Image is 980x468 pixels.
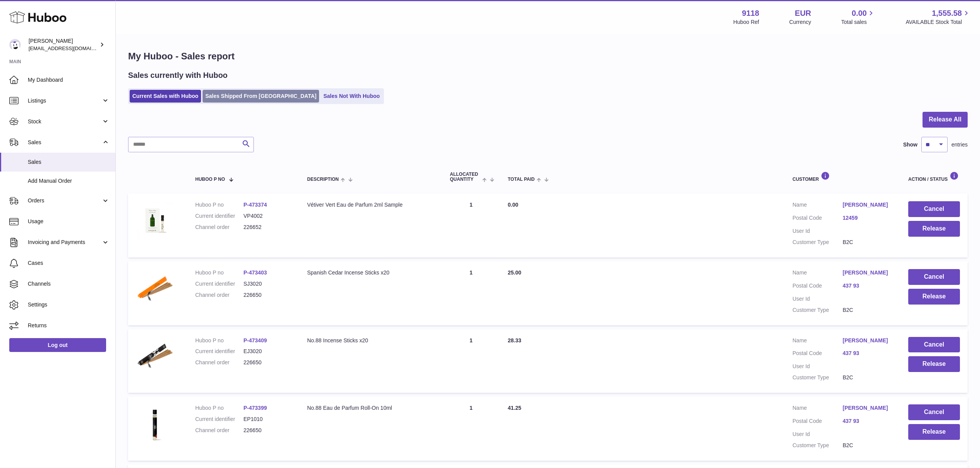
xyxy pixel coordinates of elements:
a: 437 93 [843,282,893,290]
span: 0.00 [508,202,518,208]
span: [EMAIL_ADDRESS][DOMAIN_NAME] [29,45,113,51]
a: Log out [9,338,106,352]
dt: Customer Type [792,239,843,246]
td: 1 [442,329,500,393]
dt: Current identifier [195,416,243,423]
dd: B2C [843,306,893,314]
dt: Huboo P no [195,337,243,344]
span: Description [307,177,339,182]
span: AVAILABLE Stock Total [906,19,971,26]
span: Returns [28,322,110,329]
strong: 9118 [742,8,759,19]
dt: Current identifier [195,348,243,355]
dt: Customer Type [792,374,843,381]
h1: My Huboo - Sales report [128,50,968,62]
dd: B2C [843,239,893,246]
a: Sales Shipped From [GEOGRAPHIC_DATA] [203,90,319,103]
span: My Dashboard [28,76,110,84]
div: Currency [789,19,811,26]
dd: 226650 [243,359,292,366]
dt: Postal Code [792,417,843,427]
div: No.88 Eau de Parfum Roll-On 10ml [307,404,434,412]
a: P-473399 [243,405,267,411]
span: 0.00 [852,8,867,19]
span: Total paid [508,177,535,182]
a: 12459 [843,214,893,222]
span: Huboo P no [195,177,225,182]
span: entries [951,141,968,148]
dt: Name [792,404,843,414]
a: 437 93 [843,417,893,425]
a: [PERSON_NAME] [843,404,893,412]
dt: User Id [792,363,843,370]
div: Vétiver Vert Eau de Parfum 2ml Sample [307,201,434,209]
dt: Huboo P no [195,404,243,412]
dt: Current identifier [195,280,243,288]
span: 1,555.58 [932,8,962,19]
div: Customer [792,172,893,182]
button: Cancel [908,404,960,420]
dt: Postal Code [792,282,843,291]
img: Small-No.88-incense-cut-out-new-ribbon.jpg [136,337,174,375]
div: No.88 Incense Sticks x20 [307,337,434,344]
button: Release [908,221,960,237]
dt: Customer Type [792,442,843,449]
h2: Sales currently with Huboo [128,70,228,81]
dt: Postal Code [792,214,843,224]
strong: EUR [795,8,811,19]
dt: Channel order [195,427,243,434]
a: 1,555.58 AVAILABLE Stock Total [906,8,971,26]
button: Cancel [908,201,960,217]
button: Cancel [908,269,960,285]
dd: B2C [843,442,893,449]
dt: User Id [792,227,843,235]
dd: SJ3020 [243,280,292,288]
span: Usage [28,218,110,225]
a: Sales Not With Huboo [321,90,382,103]
dt: Name [792,337,843,346]
a: P-473409 [243,337,267,343]
div: Action / Status [908,172,960,182]
dd: EJ3020 [243,348,292,355]
a: 437 93 [843,350,893,357]
dd: B2C [843,374,893,381]
a: 0.00 Total sales [841,8,875,26]
img: No.88_EdP_Roll_on_cut_out_lid_on-scaled.jpg [136,404,174,443]
td: 1 [442,397,500,461]
div: Spanish Cedar Incense Sticks x20 [307,269,434,276]
td: 1 [442,194,500,258]
dt: Postal Code [792,350,843,359]
span: 28.33 [508,337,521,343]
dd: EP1010 [243,416,292,423]
img: Ve%CC%81tiver-Vert-sample-cut-out-scaled.jpg [136,201,174,240]
span: 25.00 [508,269,521,276]
span: Stock [28,118,101,125]
span: Channels [28,280,110,288]
span: Sales [28,139,101,146]
button: Release [908,289,960,305]
dd: VP4002 [243,212,292,220]
div: Huboo Ref [733,19,759,26]
img: Small-Spanish-Cedar-incense-cut-out.jpeg [136,269,174,308]
span: Settings [28,301,110,308]
div: [PERSON_NAME] [29,37,98,52]
dt: User Id [792,295,843,303]
a: Current Sales with Huboo [130,90,201,103]
dd: 226650 [243,427,292,434]
dt: User Id [792,431,843,438]
dt: Current identifier [195,212,243,220]
button: Release [908,356,960,372]
a: [PERSON_NAME] [843,337,893,344]
button: Release [908,424,960,440]
span: Cases [28,259,110,267]
span: ALLOCATED Quantity [450,172,480,182]
span: Listings [28,97,101,104]
dt: Huboo P no [195,201,243,209]
span: Invoicing and Payments [28,239,101,246]
button: Release All [923,112,968,128]
dt: Channel order [195,224,243,231]
dt: Name [792,269,843,278]
a: P-473374 [243,202,267,208]
span: Orders [28,197,101,204]
img: internalAdmin-9118@internal.huboo.com [9,39,21,51]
